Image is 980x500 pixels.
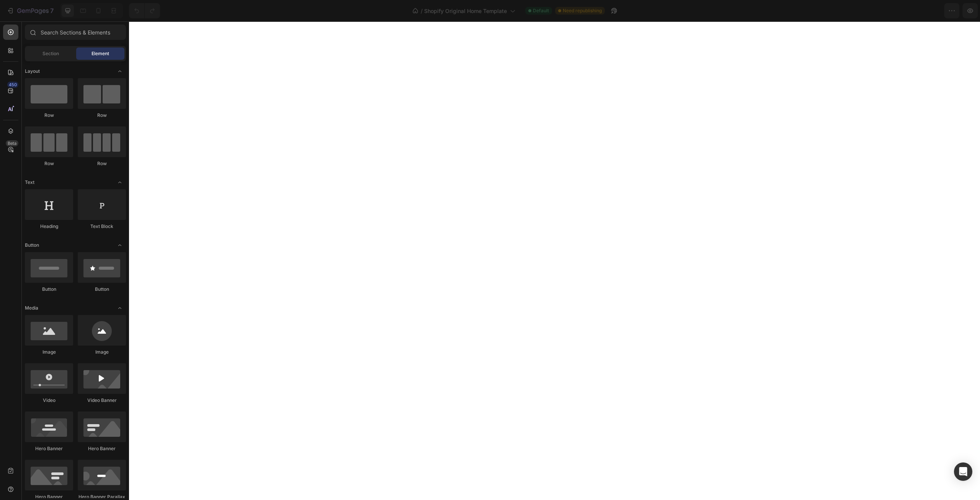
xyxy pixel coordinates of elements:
[25,179,34,186] span: Text
[78,112,126,119] div: Row
[42,50,59,57] span: Section
[25,112,73,119] div: Row
[91,50,109,57] span: Element
[25,445,73,452] div: Hero Banner
[25,305,38,311] span: Media
[936,7,955,15] div: Publish
[78,223,126,230] div: Text Block
[78,286,126,293] div: Button
[25,160,73,167] div: Row
[25,242,39,249] span: Button
[25,68,40,75] span: Layout
[25,397,73,404] div: Video
[114,302,126,314] span: Toggle open
[78,160,126,167] div: Row
[901,3,926,18] button: Save
[25,349,73,356] div: Image
[25,25,126,40] input: Search Sections & Elements
[114,65,126,77] span: Toggle open
[533,7,549,14] span: Default
[954,462,972,481] div: Open Intercom Messenger
[25,223,73,230] div: Heading
[424,7,507,15] span: Shopify Original Home Template
[907,8,920,14] span: Save
[50,6,54,15] p: 7
[78,397,126,404] div: Video Banner
[7,82,18,88] div: 450
[929,3,961,18] button: Publish
[114,176,126,189] span: Toggle open
[421,7,423,15] span: /
[129,21,980,500] iframe: Design area
[6,140,18,146] div: Beta
[78,349,126,356] div: Image
[3,3,57,18] button: 7
[129,3,160,18] div: Undo/Redo
[78,445,126,452] div: Hero Banner
[25,286,73,293] div: Button
[563,7,602,14] span: Need republishing
[114,239,126,251] span: Toggle open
